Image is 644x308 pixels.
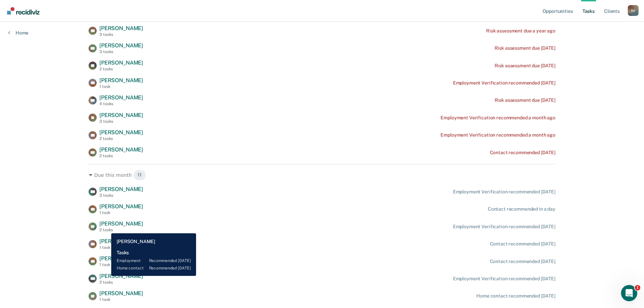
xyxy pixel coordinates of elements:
[99,25,143,31] span: [PERSON_NAME]
[99,262,143,267] div: 1 task
[99,193,143,198] div: 3 tasks
[8,30,28,36] a: Home
[99,290,143,297] span: [PERSON_NAME]
[495,45,555,51] div: Risk assessment due [DATE]
[99,210,143,215] div: 1 task
[99,112,143,118] span: [PERSON_NAME]
[99,153,143,158] div: 2 tasks
[99,129,143,136] span: [PERSON_NAME]
[453,189,555,195] div: Employment Verification recommended [DATE]
[99,146,143,153] span: [PERSON_NAME]
[628,5,639,16] div: N J
[99,238,143,244] span: [PERSON_NAME]
[490,259,555,264] div: Contact recommended [DATE]
[99,49,143,54] div: 3 tasks
[99,101,143,106] div: 4 tasks
[99,77,143,84] span: [PERSON_NAME]
[453,276,555,282] div: Employment Verification recommended [DATE]
[7,7,40,15] img: Recidiviz
[476,293,555,299] div: Home contact recommended [DATE]
[486,28,555,34] div: Risk assessment due a year ago
[99,220,143,227] span: [PERSON_NAME]
[89,170,555,181] div: Due this month 11
[628,5,639,16] button: Profile dropdown button
[635,285,640,290] span: 1
[495,63,555,69] div: Risk assessment due [DATE]
[99,297,143,302] div: 1 task
[99,67,143,71] div: 2 tasks
[490,241,555,247] div: Contact recommended [DATE]
[99,119,143,124] div: 3 tasks
[99,84,143,89] div: 1 task
[99,255,143,262] span: [PERSON_NAME]
[495,97,555,103] div: Risk assessment due [DATE]
[440,132,555,138] div: Employment Verification recommended a month ago
[490,150,555,156] div: Contact recommended [DATE]
[99,42,143,49] span: [PERSON_NAME]
[99,280,143,285] div: 2 tasks
[99,273,143,279] span: [PERSON_NAME]
[440,115,555,121] div: Employment Verification recommended a month ago
[99,203,143,210] span: [PERSON_NAME]
[488,206,555,212] div: Contact recommended in a day
[99,94,143,101] span: [PERSON_NAME]
[133,170,146,181] span: 11
[453,224,555,230] div: Employment Verification recommended [DATE]
[621,285,637,301] iframe: Intercom live chat
[99,32,143,37] div: 3 tasks
[99,136,143,141] div: 2 tasks
[99,228,143,232] div: 2 tasks
[99,60,143,66] span: [PERSON_NAME]
[453,80,555,86] div: Employment Verification recommended [DATE]
[99,186,143,192] span: [PERSON_NAME]
[99,245,143,250] div: 1 task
